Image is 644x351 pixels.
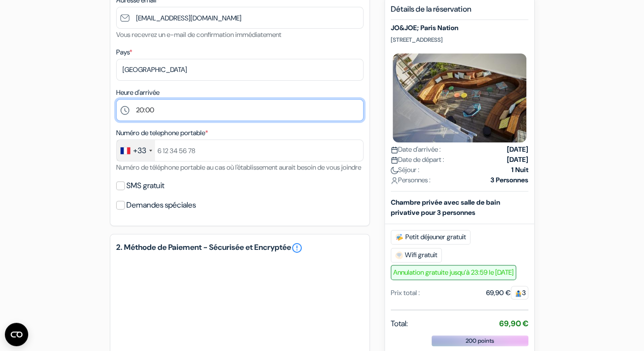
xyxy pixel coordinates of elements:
[116,88,159,98] label: Heure d'arrivée
[507,155,528,165] strong: [DATE]
[511,165,528,175] strong: 1 Nuit
[391,157,398,164] img: calendar.svg
[291,242,303,254] a: error_outline
[116,163,361,172] small: Numéro de téléphone portable au cas où l'établissement aurait besoin de vous joindre
[391,175,431,185] span: Personnes :
[126,198,196,212] label: Demandes spéciales
[116,140,364,161] input: 6 12 34 56 78
[391,167,398,174] img: moon.svg
[391,24,528,32] h5: JO&JOE; Paris Nation
[5,323,28,346] button: Ouvrir le widget CMP
[391,265,516,280] span: Annulation gratuite jusqu’à 23:59 le [DATE]
[391,288,420,298] div: Prix total :
[490,175,528,185] strong: 3 Personnes
[117,140,155,161] div: France: +33
[116,47,132,57] label: Pays
[486,288,528,298] div: 69,90 €
[391,230,470,245] span: Petit déjeuner gratuit
[391,198,500,217] b: Chambre privée avec salle de bain privative pour 3 personnes
[391,155,444,165] span: Date de départ :
[395,251,403,259] img: free_wifi.svg
[391,36,528,44] p: [STREET_ADDRESS]
[499,318,528,329] strong: 69,90 €
[466,336,494,345] span: 200 points
[391,144,441,155] span: Date d'arrivée :
[391,146,398,154] img: calendar.svg
[116,7,364,29] input: Entrer adresse e-mail
[507,144,528,155] strong: [DATE]
[511,286,528,299] span: 3
[391,165,419,175] span: Séjour :
[391,248,442,263] span: Wifi gratuit
[116,242,364,254] h5: 2. Méthode de Paiement - Sécurisée et Encryptée
[391,177,398,184] img: user_icon.svg
[133,145,146,157] div: +33
[391,318,408,330] span: Total:
[395,233,403,241] img: free_breakfast.svg
[391,4,528,20] h5: Détails de la réservation
[116,30,281,39] small: Vous recevrez un e-mail de confirmation immédiatement
[116,128,208,138] label: Numéro de telephone portable
[126,179,164,193] label: SMS gratuit
[515,290,522,297] img: guest.svg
